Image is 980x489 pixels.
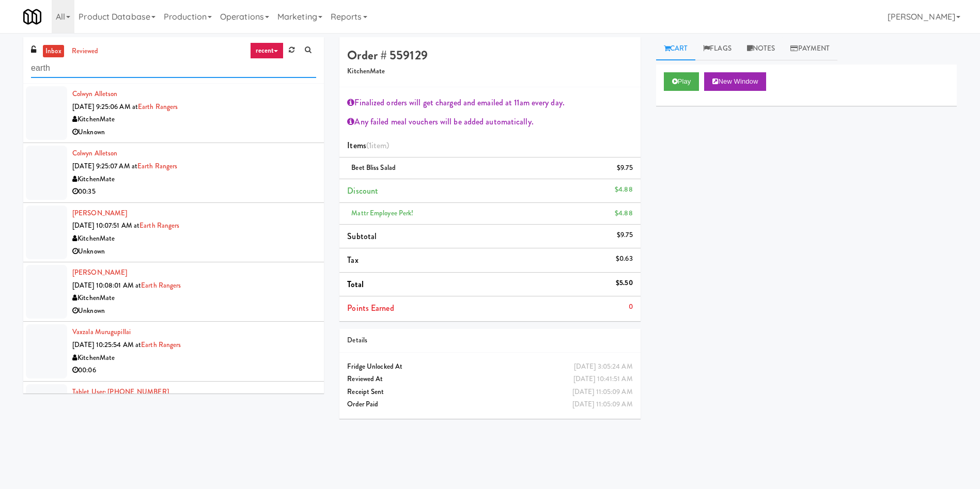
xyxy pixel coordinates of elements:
[72,161,137,171] span: [DATE] 9:25:07 AM at
[72,327,131,337] a: Vaxzala Murugupillai
[347,68,632,75] h5: KitchenMate
[347,95,632,111] div: Finalized orders will get charged and emailed at 11am every day.
[573,373,633,386] div: [DATE] 10:41:51 AM
[664,72,699,91] button: Play
[72,148,118,158] a: Colwyn Alletson
[783,37,837,60] a: Payment
[347,185,378,197] span: Discount
[31,59,316,78] input: Search vision orders
[617,162,633,175] div: $9.75
[616,253,633,265] div: $0.63
[72,352,316,365] div: KitchenMate
[347,334,632,347] div: Details
[141,340,181,350] a: Earth Rangers
[347,360,632,373] div: Fridge Unlocked At
[347,254,358,266] span: Tax
[72,387,169,397] a: Tablet User· [PHONE_NUMBER]
[72,126,316,139] div: Unknown
[137,161,177,171] a: Earth Rangers
[347,139,389,151] span: Items
[574,360,633,373] div: [DATE] 3:05:24 AM
[23,203,324,262] li: [PERSON_NAME][DATE] 10:07:51 AM atEarth RangersKitchenMateUnknown
[617,229,633,242] div: $9.75
[72,364,316,377] div: 00:06
[72,173,316,186] div: KitchenMate
[72,232,316,245] div: KitchenMate
[23,84,324,143] li: Colwyn Alletson[DATE] 9:25:06 AM atEarth RangersKitchenMateUnknown
[72,267,127,277] a: [PERSON_NAME]
[72,102,138,112] span: [DATE] 9:25:06 AM at
[347,114,632,130] div: Any failed meal vouchers will be added automatically.
[141,280,181,290] a: Earth Rangers
[72,292,316,305] div: KitchenMate
[23,262,324,322] li: [PERSON_NAME][DATE] 10:08:01 AM atEarth RangersKitchenMateUnknown
[72,220,139,230] span: [DATE] 10:07:51 AM at
[104,387,169,397] span: · [PHONE_NUMBER]
[615,207,633,220] div: $4.88
[138,102,178,112] a: Earth Rangers
[739,37,783,60] a: Notes
[250,42,284,59] a: recent
[347,278,364,290] span: Total
[23,8,41,26] img: Micromart
[72,280,141,290] span: [DATE] 10:08:01 AM at
[347,230,377,242] span: Subtotal
[23,143,324,202] li: Colwyn Alletson[DATE] 9:25:07 AM atEarth RangersKitchenMate00:35
[347,373,632,386] div: Reviewed At
[72,245,316,258] div: Unknown
[23,322,324,381] li: Vaxzala Murugupillai[DATE] 10:25:54 AM atEarth RangersKitchenMate00:06
[351,163,396,172] span: Beet Bliss Salad
[629,301,633,313] div: 0
[572,398,633,411] div: [DATE] 11:05:09 AM
[72,113,316,126] div: KitchenMate
[704,72,766,91] button: New Window
[695,37,739,60] a: Flags
[69,45,101,58] a: reviewed
[43,45,64,58] a: inbox
[72,185,316,198] div: 00:35
[139,220,179,230] a: Earth Rangers
[572,386,633,399] div: [DATE] 11:05:09 AM
[366,139,390,151] span: (1 )
[72,305,316,318] div: Unknown
[347,49,632,62] h4: Order # 559129
[23,382,324,441] li: Tablet User· [PHONE_NUMBER][DATE] 10:56:41 AM atEarth RangersKitchenMate00:08
[72,340,141,350] span: [DATE] 10:25:54 AM at
[616,277,633,290] div: $5.50
[615,183,633,196] div: $4.88
[347,386,632,399] div: Receipt Sent
[347,398,632,411] div: Order Paid
[371,139,386,151] ng-pluralize: item
[351,208,413,218] span: Mattr Employee Perk!
[72,89,118,99] a: Colwyn Alletson
[72,208,127,218] a: [PERSON_NAME]
[347,302,394,314] span: Points Earned
[656,37,696,60] a: Cart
